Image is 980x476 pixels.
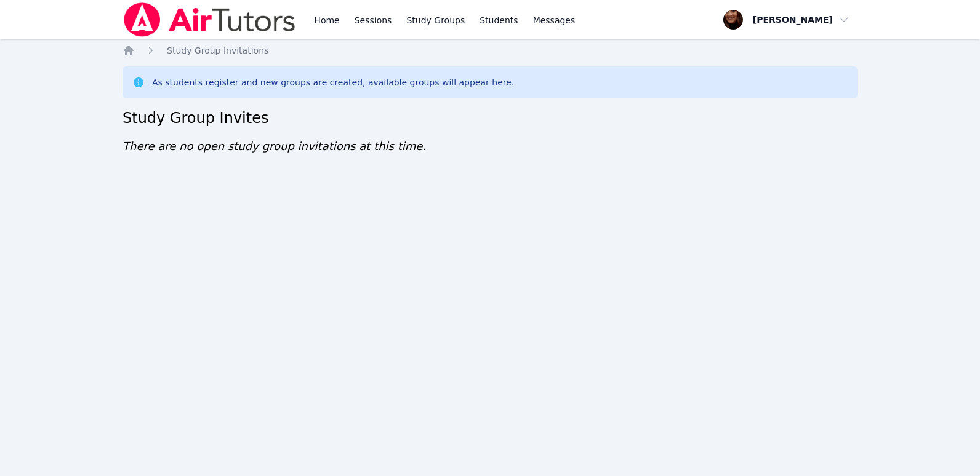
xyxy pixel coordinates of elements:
[533,14,576,26] span: Messages
[122,44,857,57] nav: Breadcrumb
[167,46,268,55] span: Study Group Invitations
[122,2,297,37] img: Air Tutors
[122,140,426,153] span: There are no open study group invitations at this time.
[152,76,514,89] div: As students register and new groups are created, available groups will appear here.
[167,44,268,57] a: Study Group Invitations
[122,108,857,128] h2: Study Group Invites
